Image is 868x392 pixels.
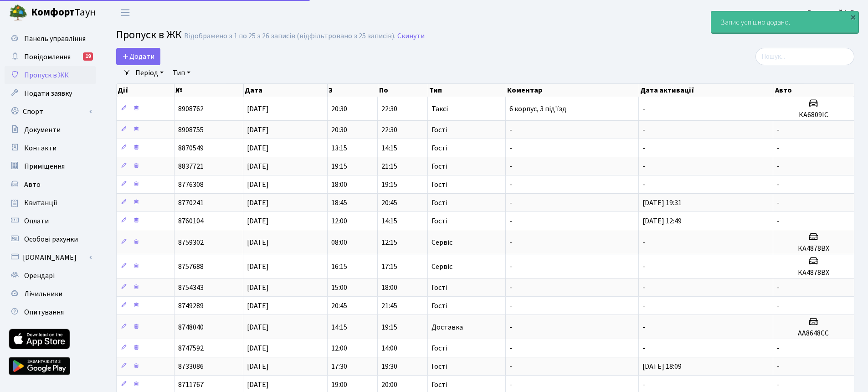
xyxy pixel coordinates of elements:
span: Панель управління [24,34,86,44]
div: 19 [83,52,93,61]
span: - [777,216,780,226]
a: Квитанції [5,194,96,212]
span: 8870549 [178,143,204,153]
span: Гості [431,199,447,206]
span: 16:15 [331,262,347,272]
span: 12:15 [381,237,397,248]
span: [DATE] [247,343,269,353]
span: Орендарі [24,271,55,281]
a: Спорт [5,103,96,121]
th: Дата [244,84,328,97]
span: 14:15 [381,143,397,153]
th: Дії [117,84,175,97]
span: Документи [24,125,61,135]
span: 19:30 [381,361,397,371]
span: - [509,301,512,311]
a: Лічильники [5,285,96,303]
span: - [777,161,780,171]
span: - [509,143,512,153]
span: 8711767 [178,380,204,390]
a: Панель управління [5,30,96,48]
span: 20:00 [381,380,397,390]
a: Особові рахунки [5,230,96,248]
span: Таксі [431,105,448,113]
span: [DATE] [247,380,269,390]
span: Сервіс [431,239,452,246]
span: Приміщення [24,161,65,171]
span: Гості [431,302,447,309]
span: Гості [431,217,447,225]
a: Скинути [397,32,425,41]
th: По [378,84,428,97]
span: 8749289 [178,301,204,311]
span: - [642,180,645,190]
span: - [642,125,645,135]
span: Додати [122,52,154,62]
span: 20:30 [331,125,347,135]
span: Особові рахунки [24,234,78,244]
span: 19:15 [381,180,397,190]
span: 20:45 [381,198,397,208]
span: Гості [431,126,447,134]
span: - [642,380,645,390]
span: Гості [431,144,447,152]
span: 14:15 [331,322,347,332]
span: [DATE] [247,143,269,153]
span: Гості [431,363,447,370]
span: 08:00 [331,237,347,248]
span: - [777,301,780,311]
a: Ратушний І. В. [807,7,857,18]
span: [DATE] [247,180,269,190]
span: 21:45 [381,301,397,311]
h5: КА4878ВХ [777,268,850,277]
th: З [328,84,378,97]
span: - [509,283,512,293]
span: [DATE] [247,216,269,226]
span: [DATE] 12:49 [642,216,682,226]
span: Подати заявку [24,88,72,98]
span: - [642,301,645,311]
span: Таун [31,5,96,21]
span: Гості [431,345,447,352]
th: Коментар [506,84,639,97]
span: - [509,216,512,226]
a: Повідомлення19 [5,48,96,66]
div: Відображено з 1 по 25 з 26 записів (відфільтровано з 25 записів). [184,32,395,41]
a: Приміщення [5,157,96,175]
span: - [509,180,512,190]
span: Пропуск в ЖК [116,27,182,43]
span: Гості [431,381,447,388]
span: 15:00 [331,283,347,293]
span: - [642,237,645,248]
span: 13:15 [331,143,347,153]
span: - [509,198,512,208]
span: [DATE] [247,104,269,114]
span: - [642,161,645,171]
span: [DATE] 18:09 [642,361,682,371]
th: № [175,84,244,97]
a: Орендарі [5,267,96,285]
a: Тип [169,65,194,81]
th: Тип [428,84,506,97]
span: - [777,343,780,353]
span: - [642,143,645,153]
div: × [848,12,858,21]
span: - [509,322,512,332]
span: - [509,237,512,248]
span: - [642,322,645,332]
span: - [509,125,512,135]
a: Період [132,65,167,81]
span: Повідомлення [24,52,71,62]
a: Пропуск в ЖК [5,66,96,84]
span: Доставка [431,324,463,331]
span: [DATE] [247,301,269,311]
h5: КА6809ІС [777,111,850,119]
span: - [777,361,780,371]
span: 8747592 [178,343,204,353]
span: - [642,262,645,272]
span: - [509,361,512,371]
span: [DATE] [247,125,269,135]
span: Пропуск в ЖК [24,70,69,80]
h5: АА8648СС [777,329,850,338]
a: Оплати [5,212,96,230]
